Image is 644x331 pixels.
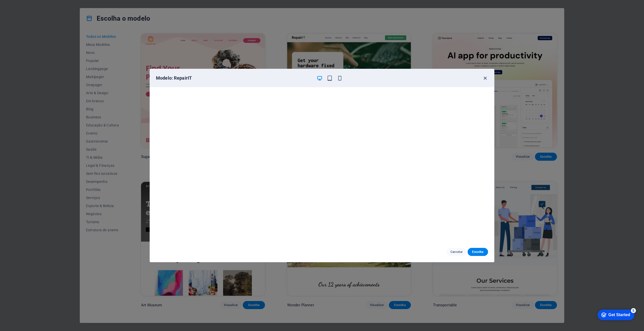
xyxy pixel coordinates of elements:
div: 5 [36,1,41,6]
span: Cancelar [450,250,463,254]
h6: Modelo: RepairIT [156,75,312,81]
div: Get Started [14,6,35,10]
span: Escolha [472,250,484,254]
button: Cancelar [446,248,467,256]
div: Get Started 5 items remaining, 0% complete [3,3,40,13]
button: Escolha [468,248,488,256]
